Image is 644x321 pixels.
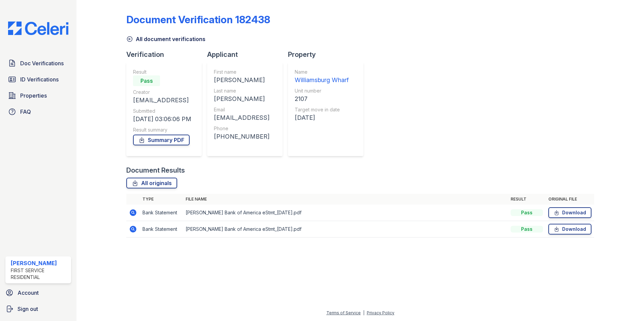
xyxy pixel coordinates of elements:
div: [PERSON_NAME] [214,75,269,85]
div: First Service Residential [11,267,68,281]
div: Result summary [133,127,191,133]
td: Bank Statement [140,221,183,238]
div: Name [295,69,349,75]
a: FAQ [5,105,71,118]
div: Applicant [207,50,288,59]
div: Pass [511,209,543,216]
div: [DATE] 03:06:06 PM [133,114,191,124]
a: Account [3,286,74,299]
a: ID Verifications [5,73,71,86]
a: All originals [126,178,177,188]
div: Creator [133,89,191,96]
div: Email [214,106,269,113]
a: Sign out [3,302,74,316]
div: First name [214,69,269,75]
span: FAQ [20,108,31,116]
div: [PHONE_NUMBER] [214,132,269,141]
span: ID Verifications [20,75,59,83]
div: | [363,310,364,315]
th: Original file [546,194,594,205]
div: Document Results [126,166,185,175]
td: Bank Statement [140,205,183,221]
div: Submitted [133,108,191,114]
div: [PERSON_NAME] [11,259,68,267]
a: Doc Verifications [5,57,71,70]
th: Result [508,194,546,205]
div: [PERSON_NAME] [214,94,269,104]
div: [DATE] [295,113,349,122]
div: Property [288,50,369,59]
a: Privacy Policy [367,310,394,315]
img: CE_Logo_Blue-a8612792a0a2168367f1c8372b55b34899dd931a85d93a1a3d3e32e68fde9ad4.png [3,22,74,35]
div: Target move in date [295,106,349,113]
div: [EMAIL_ADDRESS] [214,113,269,122]
div: 2107 [295,94,349,104]
a: Properties [5,89,71,102]
div: Document Verification 182438 [126,13,270,26]
div: Last name [214,87,269,94]
div: Result [133,69,191,75]
td: [PERSON_NAME] Bank of America eStmt_[DATE].pdf [183,205,508,221]
th: Type [140,194,183,205]
a: Name Williamsburg Wharf [295,69,349,85]
div: Pass [511,226,543,233]
td: [PERSON_NAME] Bank of America eStmt_[DATE].pdf [183,221,508,238]
div: Verification [126,50,207,59]
a: Download [548,224,591,235]
a: Summary PDF [133,135,190,145]
div: Williamsburg Wharf [295,75,349,85]
span: Sign out [18,305,38,313]
th: File name [183,194,508,205]
div: Phone [214,125,269,132]
div: [EMAIL_ADDRESS] [133,96,191,105]
div: Pass [133,75,160,86]
a: Terms of Service [326,310,361,315]
a: All document verifications [126,35,205,43]
div: Unit number [295,87,349,94]
span: Doc Verifications [20,59,64,67]
span: Account [18,289,39,297]
a: Download [548,207,591,218]
span: Properties [20,92,47,100]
